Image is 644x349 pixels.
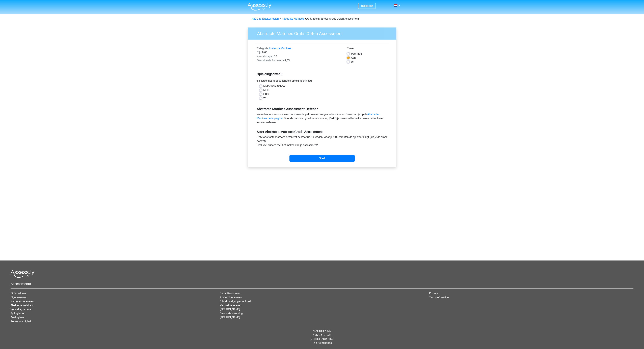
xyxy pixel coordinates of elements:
[289,155,355,162] input: Start
[220,312,243,315] a: Error data checking
[429,292,438,295] a: Privacy
[220,304,241,307] a: Verbaal redeneren
[8,326,636,348] div: © KVK: 76121224 [STREET_ADDRESS] The Netherlands
[361,4,373,7] a: Registreer
[11,316,24,319] a: Analogieen
[263,92,269,96] label: HBO
[351,60,354,64] label: Uit
[11,320,32,323] a: Reken vaardigheid
[263,96,267,100] label: WO
[351,56,356,60] label: Aan
[263,84,285,88] label: Middelbare School
[257,47,269,50] span: Categorie:
[257,55,274,58] span: Aantal vragen:
[257,107,387,111] h5: Abstracte Matrices Assessment Oefenen
[269,47,291,50] a: Abstracte Matrices
[254,54,344,59] div: 10
[254,50,344,54] div: 9:00
[347,46,387,52] div: Timer
[220,296,242,299] a: Abstract redeneren
[254,59,344,63] div: 42,6%
[282,17,304,20] a: Abstracte Matrices
[254,79,390,84] div: Selecteer het hoogst genoten opleidingsniveau.
[257,51,262,54] span: Tijd:
[257,130,387,134] h5: Start Abstracte Matrices Gratis Assessment
[252,17,279,20] a: Alle Capaciteitentesten
[429,296,449,299] a: Terms of service
[220,292,240,295] a: Redactiesommen
[257,59,283,62] span: Gemiddelde % correct:
[257,71,387,77] h5: Opleidingsniveau
[220,300,251,303] a: Situational judgement test
[11,308,32,311] a: Venn diagrammen
[220,316,240,319] a: [PERSON_NAME]
[11,282,633,286] h5: Assessments
[351,52,355,55] span: Per
[351,52,362,56] label: Vraag
[248,3,271,11] img: Assessly
[254,135,390,149] div: Deze abstracte matrices oefentest bestaat uit 10 vragen, waar je 9:00 minuten de tijd voor krijgt...
[11,270,34,278] img: Assessly logo
[263,88,269,92] label: MBO
[11,292,26,295] a: Cijferreeksen
[220,308,240,311] a: [PERSON_NAME]
[315,329,331,332] a: Assessly B.V.
[253,30,394,36] h3: Abstracte Matrices Gratis Oefen Assessment
[11,304,33,307] a: Abstracte matrices
[11,312,25,315] a: Syllogismen
[11,300,34,303] a: Numeriek redeneren
[11,296,27,299] a: Figuurreeksen
[250,17,394,21] div: Abstracte Matrices Gratis Oefen Assessment
[254,112,390,126] div: We raden aan eerst de veelvoorkomende patronen en vragen te bestuderen. Deze vind je op de . Door...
